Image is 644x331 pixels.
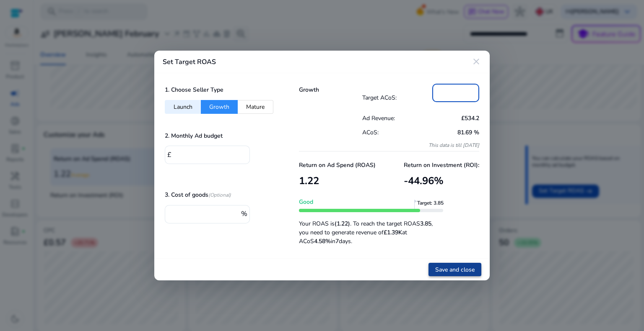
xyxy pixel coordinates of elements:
[165,133,223,140] h5: 2. Monthly Ad budget
[165,87,223,94] h5: 1. Choose Seller Type
[362,128,421,137] p: ACoS:
[362,114,421,123] p: Ad Revenue:
[435,265,475,274] span: Save and close
[208,192,231,198] i: (Optional)
[241,209,247,218] span: %
[299,87,362,94] h5: Growth
[434,174,444,187] span: %
[335,220,350,228] b: (1.22)
[201,100,238,114] button: Growth
[299,198,443,206] p: Good
[404,175,479,187] h3: -44.96
[421,114,479,123] p: £534.2
[314,237,331,245] b: 4.58%
[362,142,480,149] p: This data is till [DATE]
[299,161,376,169] p: Return on Ad Spend (ROAS)
[299,175,376,187] h3: 1.22
[428,263,481,276] button: Save and close
[167,150,171,159] span: £
[417,200,447,212] span: Target: 3.85
[163,58,216,66] h4: Set Target ROAS
[362,93,433,102] p: Target ACoS:
[335,237,339,245] b: 7
[421,128,479,137] p: 81.69 %
[299,215,443,246] p: Your ROAS is . To reach the target ROAS , you need to generate revenue of at ACoS in days.
[404,161,479,169] p: Return on Investment (ROI):
[471,56,481,67] mat-icon: close
[420,220,431,228] b: 3.85
[384,228,402,236] b: £1.39K
[165,100,201,114] button: Launch
[165,192,231,199] h5: 3. Cost of goods
[238,100,273,114] button: Mature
